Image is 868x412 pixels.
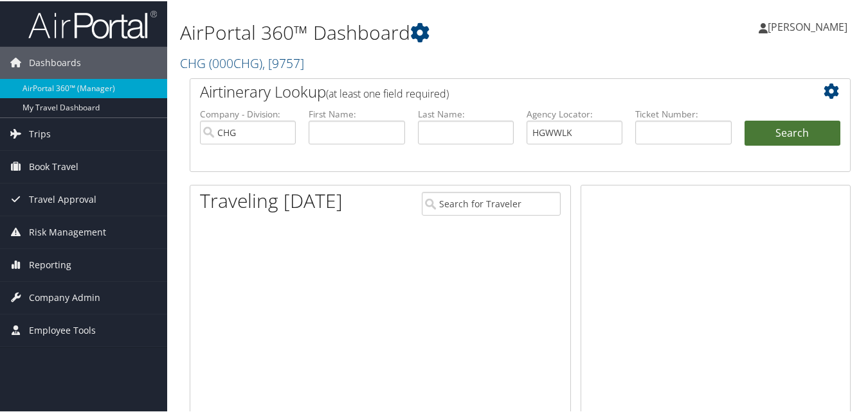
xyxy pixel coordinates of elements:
[635,107,731,119] label: Ticket Number:
[262,53,304,71] span: , [ 9757 ]
[29,46,81,78] span: Dashboards
[29,150,78,182] span: Book Travel
[309,107,404,119] label: First Name:
[759,6,860,45] a: [PERSON_NAME]
[29,215,106,247] span: Risk Management
[28,8,157,39] img: airportal-logo.png
[326,85,449,99] span: (at least one field required)
[29,117,51,149] span: Trips
[527,107,622,119] label: Agency Locator:
[768,19,847,33] span: [PERSON_NAME]
[29,313,96,345] span: Employee Tools
[745,119,840,145] button: Search
[29,182,96,214] span: Travel Approval
[200,186,343,213] h1: Traveling [DATE]
[200,80,786,101] h2: Airtinerary Lookup
[422,191,561,214] input: Search for Traveler
[418,107,514,119] label: Last Name:
[200,107,296,119] label: Company - Division:
[209,53,262,71] span: ( 000CHG )
[29,280,100,313] span: Company Admin
[180,18,633,45] h1: AirPortal 360™ Dashboard
[180,53,304,71] a: CHG
[29,248,71,280] span: Reporting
